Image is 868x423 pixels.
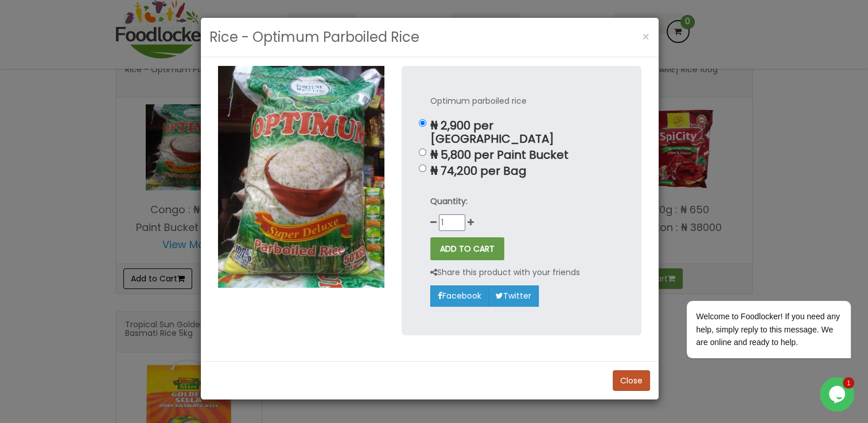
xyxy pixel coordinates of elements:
input: ₦ 5,800 per Paint Bucket [419,148,426,156]
button: Close [636,25,656,49]
input: ₦ 2,900 per [GEOGRAPHIC_DATA] [419,119,426,127]
input: ₦ 74,200 per Bag [419,164,426,172]
p: Optimum parboiled rice [430,95,613,108]
button: ADD TO CART [430,237,504,260]
p: Share this product with your friends [430,266,580,279]
strong: Quantity: [430,195,468,207]
a: Facebook [430,285,489,306]
p: ₦ 5,800 per Paint Bucket [430,148,613,162]
span: × [642,29,650,45]
h3: Rice - Optimum Parboiled Rice [209,26,419,48]
img: Rice - Optimum Parboiled Rice [218,66,384,288]
p: ₦ 74,200 per Bag [430,164,613,178]
a: Twitter [488,285,539,306]
iframe: chat widget [650,197,857,371]
iframe: chat widget [820,377,857,412]
p: ₦ 2,900 per [GEOGRAPHIC_DATA] [430,119,613,146]
button: Close [613,370,650,391]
